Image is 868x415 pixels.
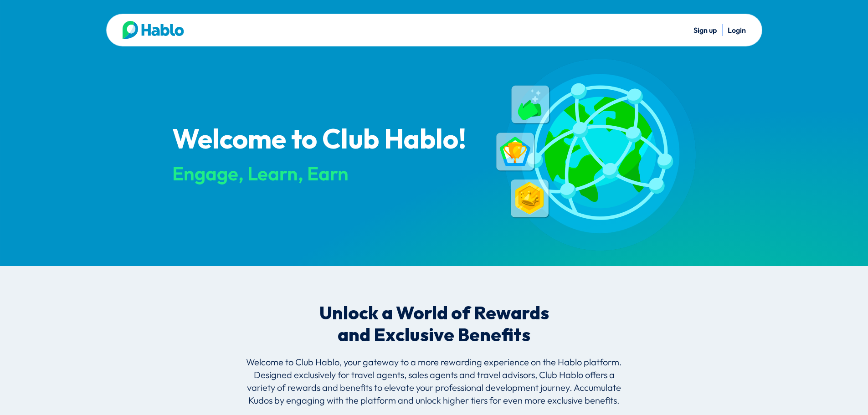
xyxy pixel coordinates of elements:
div: Engage, Learn, Earn [172,163,480,184]
a: Login [728,26,746,35]
img: Hablo logo main 2 [123,21,184,39]
p: Welcome to Club Hablo! [172,125,480,155]
p: Unlock a World of Rewards and Exclusive Benefits [312,303,556,347]
a: Sign up [693,26,717,35]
